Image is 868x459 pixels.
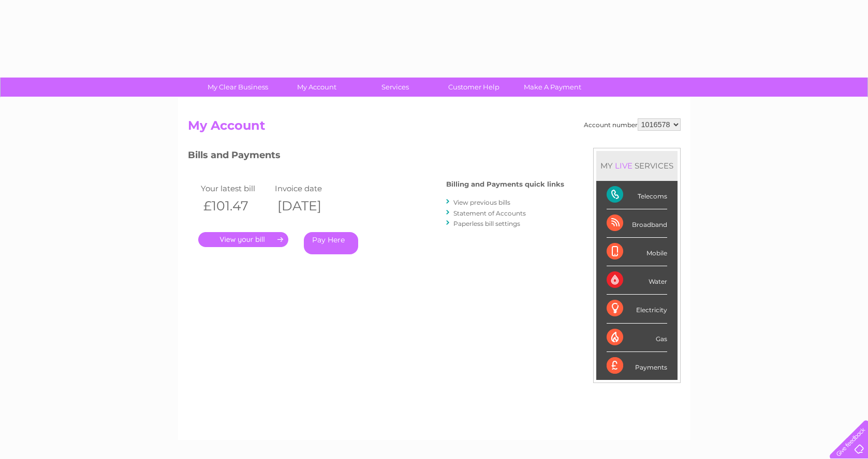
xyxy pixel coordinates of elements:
[195,78,281,97] a: My Clear Business
[510,78,595,97] a: Make A Payment
[607,324,667,352] div: Gas
[607,209,667,238] div: Broadband
[198,195,273,217] th: £101.47
[188,148,564,166] h3: Bills and Payments
[446,180,564,188] h4: Billing and Payments quick links
[431,78,517,97] a: Customer Help
[613,161,635,171] div: LIVE
[453,220,520,227] a: Paperless bill settings
[607,352,667,380] div: Payments
[584,118,681,131] div: Account number
[453,209,526,217] a: Statement of Accounts
[352,78,438,97] a: Services
[596,151,678,180] div: MY SERVICES
[274,78,359,97] a: My Account
[188,118,681,138] h2: My Account
[453,198,510,206] a: View previous bills
[607,181,667,209] div: Telecoms
[272,195,347,217] th: [DATE]
[272,181,347,195] td: Invoice date
[607,266,667,295] div: Water
[198,181,273,195] td: Your latest bill
[198,232,288,247] a: .
[304,232,358,254] a: Pay Here
[607,295,667,323] div: Electricity
[607,238,667,266] div: Mobile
